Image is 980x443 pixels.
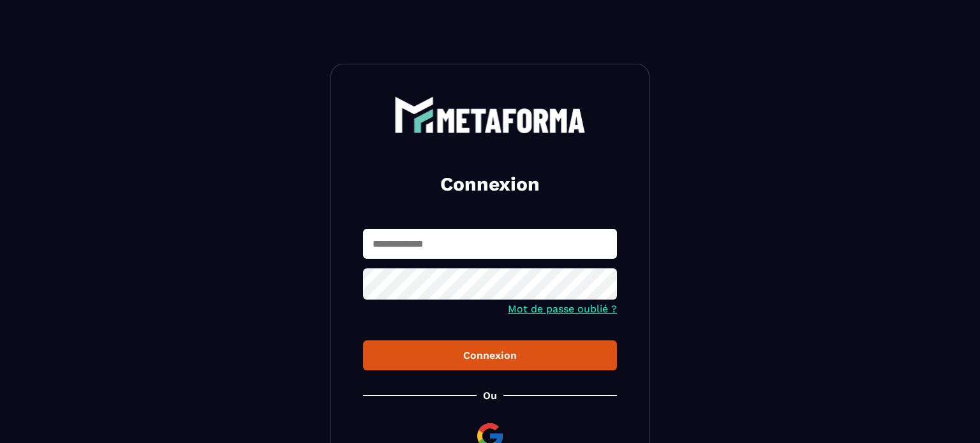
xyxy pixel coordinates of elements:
a: Mot de passe oublié ? [508,303,617,315]
div: Connexion [373,349,607,361]
h2: Connexion [378,171,602,197]
a: logo [363,96,617,133]
img: logo [394,96,586,133]
p: Ou [483,389,497,402]
button: Connexion [363,340,617,370]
